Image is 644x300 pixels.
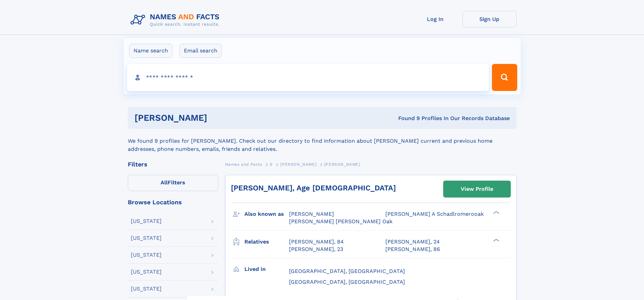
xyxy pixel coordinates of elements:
[289,246,343,253] a: [PERSON_NAME], 23
[289,238,344,246] a: [PERSON_NAME], 84
[135,114,303,122] h1: [PERSON_NAME]
[128,11,225,29] img: Logo Names and Facts
[244,208,289,220] h3: Also known as
[385,211,484,217] span: [PERSON_NAME] A Schadlromerooak
[225,160,262,168] a: Names and Facts
[461,181,493,197] div: View Profile
[131,235,162,241] div: [US_STATE]
[231,184,396,192] a: [PERSON_NAME], Age [DEMOGRAPHIC_DATA]
[127,64,489,91] input: search input
[128,199,218,205] div: Browse Locations
[444,181,510,197] a: View Profile
[385,238,440,246] a: [PERSON_NAME], 24
[128,175,218,191] label: Filters
[280,162,316,167] span: [PERSON_NAME]
[131,269,162,275] div: [US_STATE]
[161,179,168,186] span: All
[244,263,289,275] h3: Lived in
[492,64,517,91] button: Search Button
[128,161,218,167] div: Filters
[280,160,316,168] a: [PERSON_NAME]
[408,11,462,27] a: Log In
[129,44,172,58] label: Name search
[131,286,162,292] div: [US_STATE]
[492,210,500,215] div: ❯
[131,252,162,258] div: [US_STATE]
[385,246,440,253] a: [PERSON_NAME], 86
[180,44,222,58] label: Email search
[289,279,405,285] span: [GEOGRAPHIC_DATA], [GEOGRAPHIC_DATA]
[128,129,517,153] div: We found 9 profiles for [PERSON_NAME]. Check out our directory to find information about [PERSON_...
[303,115,510,122] div: Found 9 Profiles In Our Records Database
[462,11,517,27] a: Sign Up
[270,162,273,167] span: S
[289,211,334,217] span: [PERSON_NAME]
[270,160,273,168] a: S
[289,218,392,225] span: [PERSON_NAME] [PERSON_NAME] Oak
[244,236,289,248] h3: Relatives
[324,162,360,167] span: [PERSON_NAME]
[289,268,405,274] span: [GEOGRAPHIC_DATA], [GEOGRAPHIC_DATA]
[131,218,162,224] div: [US_STATE]
[492,238,500,242] div: ❯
